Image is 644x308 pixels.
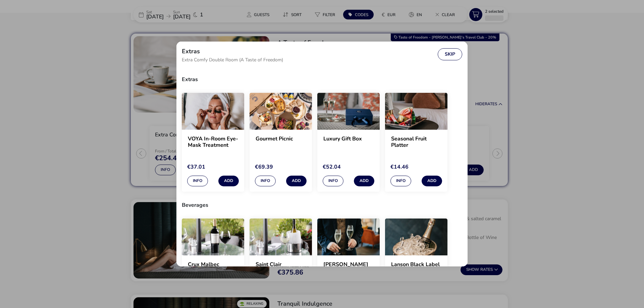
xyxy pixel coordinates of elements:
[182,58,283,62] span: Extra Comfy Double Room (A Taste of Freedom)
[390,176,411,186] button: Info
[182,48,200,54] h2: Extras
[176,42,468,266] div: extras selection modal
[255,163,273,171] span: €69.39
[354,176,374,186] button: Add
[438,48,462,60] button: Skip
[188,261,238,274] h2: Crux Malbec ([GEOGRAPHIC_DATA])
[255,176,276,186] button: Info
[188,136,238,148] h2: VOYA In-Room Eye-Mask Treatment
[323,163,341,171] span: €52.04
[218,176,239,186] button: Add
[182,71,462,87] h3: Extras
[187,176,208,186] button: Info
[286,176,307,186] button: Add
[391,136,441,148] h2: Seasonal Fruit Platter
[256,261,306,274] h2: Saint Clair Marlborough Sauvignon Blanc ([GEOGRAPHIC_DATA])
[390,163,409,171] span: €14.46
[323,261,374,274] h2: [PERSON_NAME] d'Arco Prosecco ([GEOGRAPHIC_DATA])
[391,261,441,274] h2: Lanson Black Label Brut ([GEOGRAPHIC_DATA])
[323,136,374,148] h2: Luxury Gift Box
[187,163,205,171] span: €37.01
[182,197,462,213] h3: Beverages
[323,176,343,186] button: Info
[422,176,442,186] button: Add
[256,136,306,148] h2: Gourmet Picnic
